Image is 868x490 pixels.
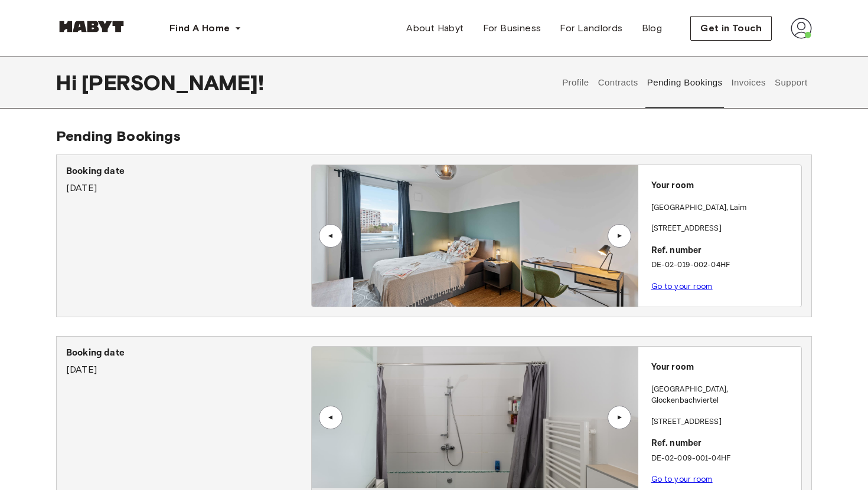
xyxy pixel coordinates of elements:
[773,57,809,108] button: Support
[312,347,638,488] img: Image of the room
[66,165,311,195] div: [DATE]
[791,18,812,39] img: avatar
[614,414,625,421] div: ▲
[730,57,767,108] button: Invoices
[325,414,337,421] div: ▲
[160,17,251,40] button: Find A Home
[169,21,230,35] span: Find A Home
[66,165,311,179] p: Booking date
[651,384,797,407] p: [GEOGRAPHIC_DATA] , Glockenbachviertel
[651,259,797,271] p: DE-02-019-002-04HF
[690,16,772,41] button: Get in Touch
[325,232,337,239] div: ▲
[312,165,638,307] img: Image of the room
[651,475,713,484] a: Go to your room
[81,70,264,95] span: [PERSON_NAME] !
[651,437,797,450] p: Ref. number
[558,57,812,108] div: user profile tabs
[397,17,473,40] a: About Habyt
[596,57,639,108] button: Contracts
[651,453,797,465] p: DE-02-009-001-04HF
[474,17,551,40] a: For Business
[651,416,797,428] p: [STREET_ADDRESS]
[406,21,464,35] span: About Habyt
[614,232,625,239] div: ▲
[651,202,747,214] p: [GEOGRAPHIC_DATA] , Laim
[56,70,81,95] span: Hi
[642,21,663,35] span: Blog
[560,21,622,35] span: For Landlords
[700,21,762,35] span: Get in Touch
[632,17,672,40] a: Blog
[483,21,541,35] span: For Business
[651,223,797,235] p: [STREET_ADDRESS]
[651,179,797,193] p: Your room
[651,282,713,291] a: Go to your room
[645,57,724,108] button: Pending Bookings
[66,346,311,360] p: Booking date
[56,21,127,32] img: Habyt
[651,244,797,258] p: Ref. number
[550,17,632,40] a: For Landlords
[561,57,591,108] button: Profile
[66,346,311,377] div: [DATE]
[651,361,797,374] p: Your room
[56,127,181,144] span: Pending Bookings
